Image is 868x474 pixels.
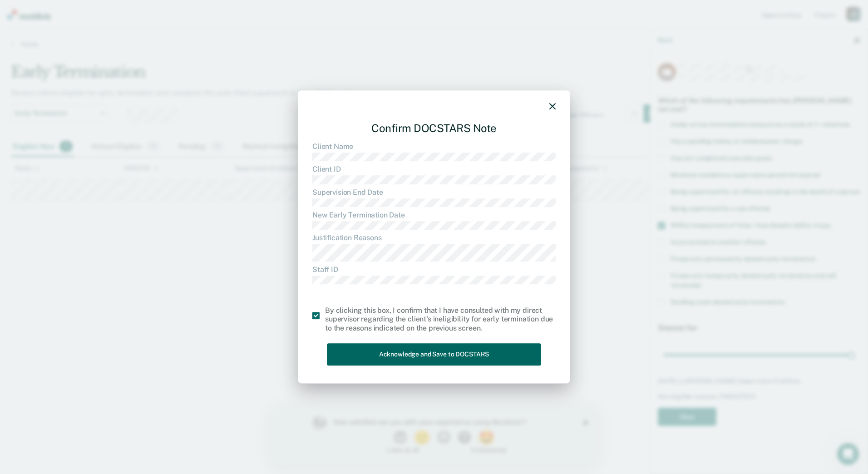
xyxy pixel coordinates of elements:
[62,41,148,47] div: 1 - Not at all
[165,25,181,38] button: 3
[199,41,285,47] div: 5 - Extremely
[311,14,317,19] div: Close survey
[327,343,541,365] button: Acknowledge and Save to DOCSTARS
[62,12,271,20] div: How satisfied are you with your experience using Recidiviz?
[312,211,556,219] dt: New Early Termination Date
[312,142,556,151] dt: Client Name
[40,9,54,24] img: Profile image for Kim
[207,25,225,38] button: 5
[186,25,202,38] button: 4
[312,114,556,142] div: Confirm DOCSTARS Note
[312,188,556,197] dt: Supervision End Date
[312,265,556,274] dt: Staff ID
[122,25,138,38] button: 1
[312,165,556,173] dt: Client ID
[142,25,161,38] button: 2
[312,234,556,242] dt: Justification Reasons
[325,306,556,332] div: By clicking this box, I confirm that I have consulted with my direct supervisor regarding the cli...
